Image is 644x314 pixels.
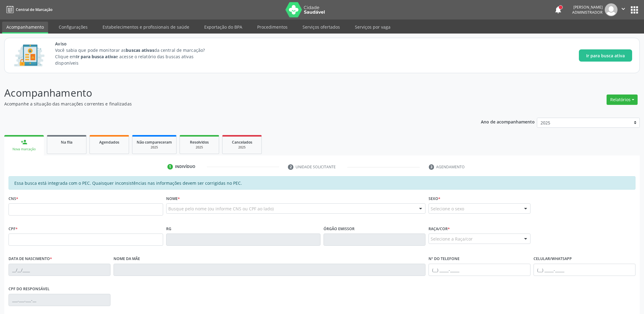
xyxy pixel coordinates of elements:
img: Imagem de CalloutCard [12,42,47,69]
label: Nome [166,194,180,203]
span: Resolvidos [190,140,209,145]
p: Acompanhe a situação das marcações correntes e finalizadas [4,101,449,107]
label: Celular/WhatsApp [534,254,572,264]
label: CPF [9,224,18,234]
input: (__) _____-_____ [534,264,635,276]
a: Serviços por vaga [351,22,395,32]
a: Acompanhamento [2,22,48,34]
span: Central de Marcação [16,7,52,12]
span: Ir para busca ativa [586,52,625,59]
div: [PERSON_NAME] [572,5,603,10]
button: notifications [554,5,562,14]
button: Ir para busca ativa [579,49,632,62]
span: Selecione a Raça/cor [431,236,473,242]
p: Acompanhamento [4,85,449,101]
strong: buscas ativas [126,47,154,53]
label: Data de nascimento [9,254,52,264]
div: person_add [21,139,27,145]
strong: Ir para busca ativa [76,54,116,59]
span: Administrador [572,10,603,15]
i:  [620,5,627,12]
a: Configurações [54,22,92,32]
label: RG [166,224,171,234]
input: __/__/____ [9,264,110,276]
span: Aviso [55,41,216,47]
button:  [618,3,629,16]
a: Estabelecimentos e profissionais de saúde [98,22,194,32]
a: Exportação do BPA [200,22,247,32]
div: 1 [167,164,173,169]
label: CNS [9,194,18,203]
label: Raça/cor [429,224,450,234]
button: Relatórios [607,95,638,105]
span: Cancelados [232,140,252,145]
label: CPF do responsável [9,284,50,294]
div: Essa busca está integrada com o PEC. Quaisquer inconsistências nas informações devem ser corrigid... [9,176,635,190]
label: Órgão emissor [324,224,355,234]
span: Selecione o sexo [431,205,464,212]
div: 2025 [137,145,172,150]
div: Indivíduo [175,164,195,169]
p: Você sabia que pode monitorar as da central de marcação? Clique em e acesse o relatório das busca... [55,47,216,66]
a: Central de Marcação [4,5,52,15]
div: 2025 [227,145,257,150]
p: Ano de acompanhamento [481,118,535,125]
label: Nome da mãe [114,254,140,264]
div: 2025 [184,145,215,150]
span: Busque pelo nome (ou informe CNS ou CPF ao lado) [168,205,274,212]
label: Sexo [429,194,440,203]
span: Na fila [61,140,72,145]
span: Não compareceram [137,140,172,145]
a: Serviços ofertados [298,22,344,32]
input: (__) _____-_____ [429,264,530,276]
input: ___.___.___-__ [9,294,110,306]
div: Nova marcação [9,147,40,152]
img: img [605,3,618,16]
button: apps [629,5,640,15]
label: Nº do Telefone [429,254,460,264]
a: Procedimentos [253,22,292,32]
span: Agendados [99,140,119,145]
